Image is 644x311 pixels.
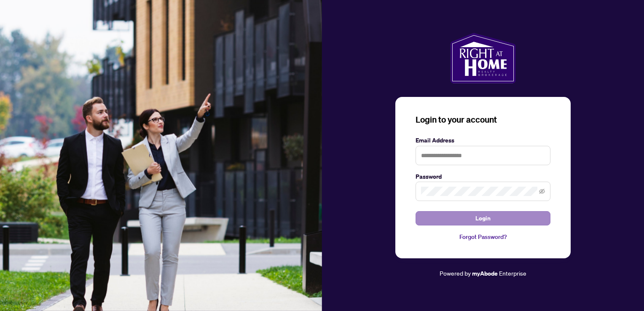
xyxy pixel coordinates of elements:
span: Enterprise [499,269,526,277]
label: Password [416,172,550,181]
span: Powered by [440,269,471,277]
a: Forgot Password? [416,232,550,241]
label: Email Address [416,136,550,145]
img: ma-logo [450,33,515,83]
a: myAbode [472,269,498,278]
h3: Login to your account [416,114,550,126]
span: eye-invisible [539,188,545,194]
button: Login [416,211,550,225]
span: Login [475,212,491,225]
